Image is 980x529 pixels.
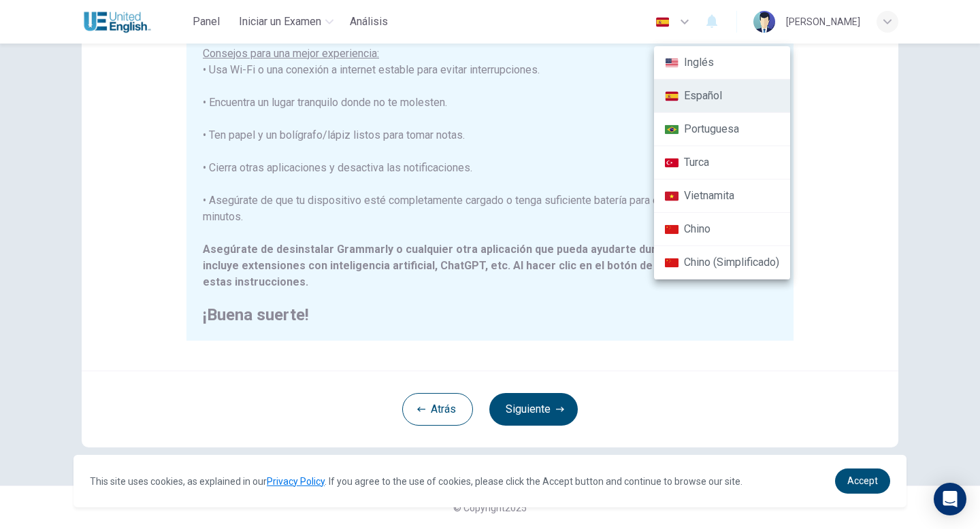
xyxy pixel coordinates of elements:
a: Privacy Policy [267,476,325,487]
li: Inglés [654,46,790,80]
img: es [665,91,679,101]
img: zh-CN [665,258,679,268]
img: pt [665,124,679,135]
img: vi [665,191,679,201]
li: Portuguesa [654,113,790,146]
span: Accept [847,475,878,486]
li: Chino (Simplificado) [654,246,790,279]
span: This site uses cookies, as explained in our . If you agree to the use of cookies, please click th... [90,476,742,487]
div: Open Intercom Messenger [934,483,966,515]
a: dismiss cookie message [835,468,890,494]
li: Español [654,80,790,113]
li: Chino [654,213,790,246]
img: en [665,58,679,68]
div: cookieconsent [73,455,906,507]
li: Vietnamita [654,180,790,213]
img: zh [665,224,679,235]
img: tr [665,158,679,168]
li: Turca [654,146,790,180]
